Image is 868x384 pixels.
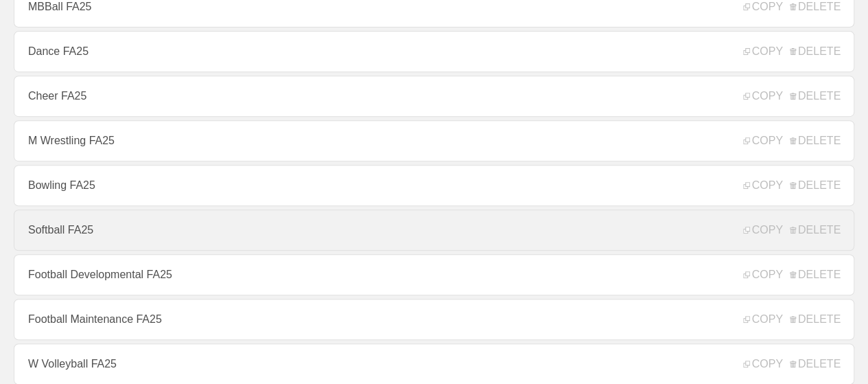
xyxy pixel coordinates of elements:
[743,224,782,236] span: COPY
[743,1,782,13] span: COPY
[743,179,782,192] span: COPY
[790,358,841,370] span: DELETE
[14,254,854,295] a: Football Developmental FA25
[790,224,841,236] span: DELETE
[790,90,841,102] span: DELETE
[14,165,854,206] a: Bowling FA25
[743,135,782,147] span: COPY
[799,318,868,384] iframe: Chat Widget
[14,76,854,117] a: Cheer FA25
[790,179,841,192] span: DELETE
[790,313,841,326] span: DELETE
[743,358,782,370] span: COPY
[743,269,782,281] span: COPY
[14,210,854,251] a: Softball FA25
[790,45,841,58] span: DELETE
[790,135,841,147] span: DELETE
[743,313,782,326] span: COPY
[14,31,854,72] a: Dance FA25
[743,45,782,58] span: COPY
[790,269,841,281] span: DELETE
[14,120,854,161] a: M Wrestling FA25
[790,1,841,13] span: DELETE
[14,299,854,340] a: Football Maintenance FA25
[743,90,782,102] span: COPY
